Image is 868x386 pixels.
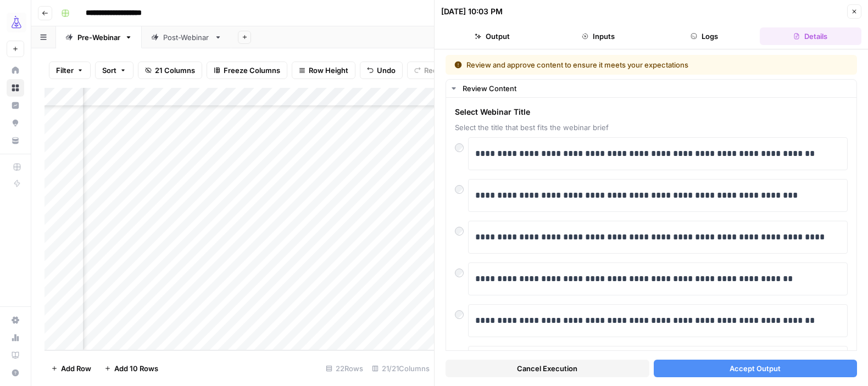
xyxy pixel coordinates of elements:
div: 22 Rows [321,360,368,377]
span: Redo [424,65,442,76]
button: Logs [654,27,755,45]
button: Details [760,27,861,45]
a: Settings [7,311,24,329]
a: Your Data [7,132,24,149]
a: Pre-Webinar [56,26,142,48]
a: Home [7,61,24,79]
span: Add 10 Rows [114,363,158,374]
div: Review Content [463,83,850,94]
a: Post-Webinar [142,26,231,48]
a: Usage [7,329,24,346]
div: Pre-Webinar [77,32,120,43]
button: Undo [360,61,403,79]
button: Review Content [446,80,856,97]
button: Cancel Execution [446,360,649,377]
span: 21 Columns [155,65,195,76]
button: Redo [407,61,449,79]
button: Accept Output [654,360,858,377]
span: Sort [102,65,116,76]
span: Select the title that best fits the webinar brief [455,122,848,133]
div: Post-Webinar [163,32,210,43]
button: 21 Columns [138,61,202,79]
span: Undo [377,65,396,76]
div: Review and approve content to ensure it meets your expectations [454,59,769,70]
button: Workspace: AirOps Growth [7,9,24,36]
button: Row Height [292,61,355,79]
button: Output [441,27,543,45]
span: Cancel Execution [517,363,577,374]
button: Sort [95,61,133,79]
span: Freeze Columns [224,65,280,76]
span: Row Height [309,65,348,76]
div: 21/21 Columns [368,360,434,377]
span: Select Webinar Title [455,107,848,118]
span: Filter [56,65,74,76]
div: [DATE] 10:03 PM [441,6,503,17]
button: Add 10 Rows [98,360,165,377]
a: Browse [7,79,24,97]
img: AirOps Growth Logo [7,13,26,32]
a: Opportunities [7,114,24,132]
a: Learning Hub [7,346,24,364]
button: Help + Support [7,364,24,382]
button: Inputs [547,27,649,45]
span: Accept Output [730,363,781,374]
button: Filter [49,61,91,79]
button: Add Row [44,360,98,377]
span: Add Row [61,363,91,374]
button: Freeze Columns [207,61,287,79]
a: Insights [7,97,24,114]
